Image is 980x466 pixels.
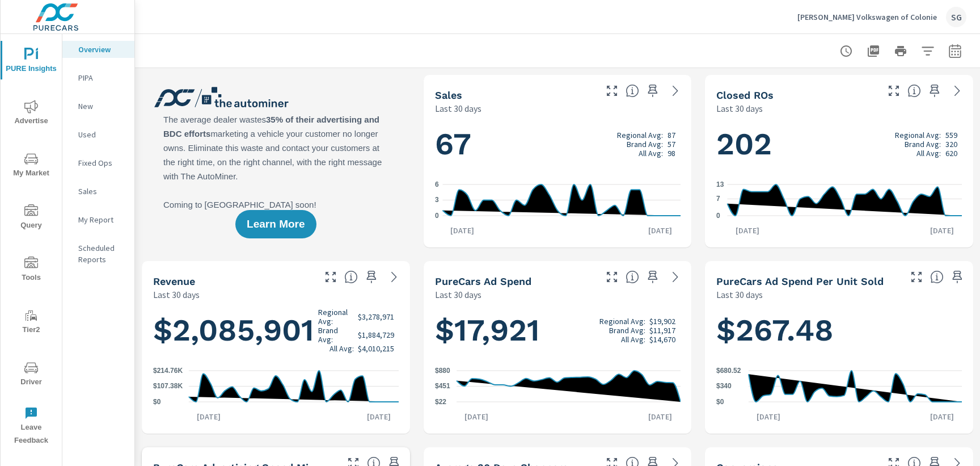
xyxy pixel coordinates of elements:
text: 13 [716,180,724,188]
text: $680.52 [716,367,741,375]
button: Apply Filters [916,40,939,62]
p: $14,670 [649,335,675,344]
span: Tier2 [4,309,58,337]
p: Brand Avg: [318,326,354,344]
p: [DATE] [359,411,399,422]
text: $107.38K [153,383,183,391]
p: 320 [945,140,957,149]
div: nav menu [1,34,62,452]
span: Save this to your personalized report [644,82,662,100]
span: My Market [4,152,58,180]
p: Scheduled Reports [78,242,125,265]
text: 7 [716,195,720,203]
p: [DATE] [728,225,767,236]
p: Brand Avg: [609,326,645,335]
div: New [62,98,134,115]
p: [DATE] [922,411,962,422]
p: Brand Avg: [627,140,663,149]
h1: $2,085,901 [153,308,399,353]
button: Print Report [889,40,912,62]
h5: PureCars Ad Spend [435,275,531,287]
div: Sales [62,183,134,200]
text: $451 [435,383,450,391]
p: Overview [78,44,125,55]
p: PIPA [78,72,125,83]
h1: 67 [435,125,681,163]
button: Make Fullscreen [603,268,621,286]
p: All Avg: [621,335,645,344]
p: [DATE] [442,225,482,236]
p: Last 30 days [716,102,763,115]
p: New [78,100,125,112]
span: Leave Feedback [4,406,58,447]
div: PIPA [62,69,134,86]
a: See more details in report [666,268,685,286]
p: Last 30 days [153,288,200,301]
span: Save this to your personalized report [644,268,662,286]
span: Number of Repair Orders Closed by the selected dealership group over the selected time range. [So... [907,84,921,98]
a: See more details in report [948,82,966,100]
span: Advertise [4,100,58,128]
span: Total sales revenue over the selected date range. [Source: This data is sourced from the dealer’s... [344,270,358,284]
p: [PERSON_NAME] Volkswagen of Colonie [797,12,937,22]
span: Save this to your personalized report [948,268,966,286]
p: Last 30 days [435,288,481,301]
p: All Avg: [916,149,941,158]
text: 0 [435,212,439,220]
text: $0 [716,398,724,406]
p: $4,010,215 [358,344,394,353]
p: $1,884,729 [358,330,394,339]
button: "Export Report to PDF" [862,40,885,62]
p: [DATE] [457,411,496,422]
p: Fixed Ops [78,157,125,169]
span: Save this to your personalized report [362,268,381,286]
p: Regional Avg: [318,308,354,326]
div: Overview [62,41,134,58]
span: PURE Insights [4,48,58,75]
h1: 202 [716,125,962,163]
text: 6 [435,180,439,188]
button: Make Fullscreen [885,82,903,100]
span: Number of vehicles sold by the dealership over the selected date range. [Source: This data is sou... [626,84,639,98]
p: My Report [78,214,125,225]
span: Average cost of advertising per each vehicle sold at the dealer over the selected date range. The... [930,270,944,284]
text: $880 [435,367,450,375]
button: Learn More [235,210,316,238]
h5: Revenue [153,275,195,287]
button: Make Fullscreen [322,268,340,286]
text: 3 [435,196,439,204]
span: Query [4,204,58,232]
text: $340 [716,383,732,391]
p: All Avg: [330,344,354,353]
span: Learn More [247,219,305,229]
button: Select Date Range [944,40,966,62]
h5: Closed ROs [716,89,774,101]
p: $3,278,971 [358,312,394,321]
p: 57 [668,140,675,149]
span: Driver [4,361,58,389]
p: Last 30 days [435,102,481,115]
p: [DATE] [749,411,788,422]
text: $22 [435,398,446,406]
div: Used [62,126,134,143]
div: Fixed Ops [62,154,134,171]
span: Tools [4,257,58,284]
p: Regional Avg: [895,131,941,140]
text: 0 [716,212,720,220]
h1: $267.48 [716,311,962,350]
p: 620 [945,149,957,158]
span: Total cost of media for all PureCars channels for the selected dealership group over the selected... [626,270,639,284]
p: $11,917 [649,326,675,335]
h5: PureCars Ad Spend Per Unit Sold [716,275,884,287]
p: $19,902 [649,317,675,326]
p: Last 30 days [716,288,763,301]
button: Make Fullscreen [907,268,926,286]
div: Scheduled Reports [62,240,134,268]
div: SG [946,7,966,27]
button: Make Fullscreen [603,82,621,100]
p: Regional Avg: [617,131,663,140]
h5: Sales [435,89,462,101]
p: Brand Avg: [905,140,941,149]
p: [DATE] [189,411,229,422]
p: [DATE] [640,225,680,236]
